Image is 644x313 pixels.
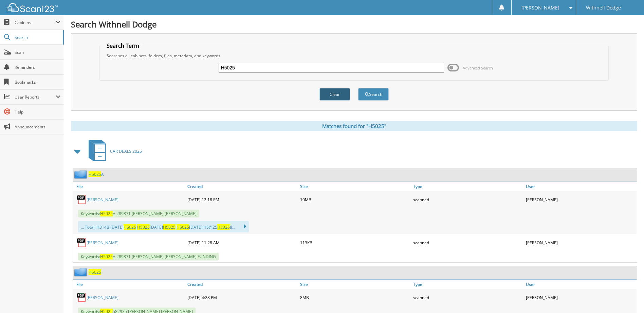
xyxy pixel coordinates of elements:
[411,236,524,249] div: scanned
[15,64,60,70] span: Reminders
[89,171,101,177] span: H5025
[610,280,644,313] iframe: Chat Widget
[85,138,142,165] a: CAR DEALS 2025
[524,182,637,191] a: User
[524,193,637,206] div: [PERSON_NAME]
[78,253,219,260] span: Keywords: A 289871 [PERSON_NAME] [PERSON_NAME] FUNDING
[586,6,621,10] span: Withnell Dodge
[73,182,186,191] a: File
[100,254,113,259] span: H5025
[100,211,113,216] span: H5025
[87,197,118,203] a: [PERSON_NAME]
[186,182,298,191] a: Created
[298,193,411,206] div: 10MB
[137,224,150,230] span: H5025
[177,224,189,230] span: H5025
[15,94,56,100] span: User Reports
[524,280,637,289] a: User
[124,224,136,230] span: H5025
[463,65,493,70] span: Advanced Search
[76,292,87,302] img: PDF.png
[7,3,58,12] img: scan123-logo-white.svg
[71,121,637,131] div: Matches found for "H5025"
[87,240,118,246] a: [PERSON_NAME]
[76,194,87,205] img: PDF.png
[298,182,411,191] a: Size
[78,210,199,217] span: Keywords: A 289871 [PERSON_NAME] [PERSON_NAME]
[87,295,118,300] a: [PERSON_NAME]
[298,236,411,249] div: 113KB
[358,88,389,101] button: Search
[186,193,298,206] div: [DATE] 12:18 PM
[71,19,637,30] h1: Search Withnell Dodge
[76,237,87,248] img: PDF.png
[103,42,143,49] legend: Search Term
[89,171,104,177] a: H5025A
[15,20,56,25] span: Cabinets
[15,109,60,115] span: Help
[163,224,176,230] span: H5025
[15,49,60,55] span: Scan
[89,269,101,275] a: H5025
[298,280,411,289] a: Size
[186,291,298,304] div: [DATE] 4:28 PM
[411,193,524,206] div: scanned
[15,79,60,85] span: Bookmarks
[74,170,89,179] img: folder2.png
[411,182,524,191] a: Type
[298,291,411,304] div: 8MB
[103,53,605,59] div: Searches all cabinets, folders, files, metadata, and keywords
[524,291,637,304] div: [PERSON_NAME]
[319,88,350,101] button: Clear
[73,280,186,289] a: File
[524,236,637,249] div: [PERSON_NAME]
[186,236,298,249] div: [DATE] 11:28 AM
[15,124,60,130] span: Announcements
[110,148,142,154] span: CAR DEALS 2025
[186,280,298,289] a: Created
[78,221,249,232] div: ... Total: H314B [DATE] [DATE] [DATE] H5@25 8...
[15,35,59,40] span: Search
[411,291,524,304] div: scanned
[217,224,230,230] span: H5025
[411,280,524,289] a: Type
[521,6,559,10] span: [PERSON_NAME]
[74,268,89,276] img: folder2.png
